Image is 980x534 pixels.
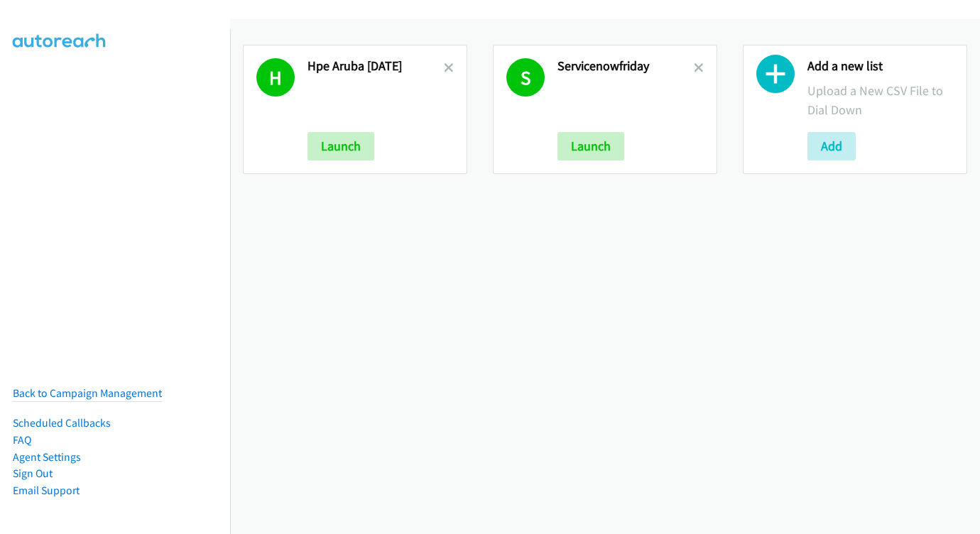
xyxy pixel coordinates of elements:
a: FAQ [13,433,31,447]
button: Launch [557,132,624,160]
h2: Hpe Aruba [DATE] [307,58,444,75]
button: Add [807,132,856,160]
h2: Servicenowfriday [557,58,694,75]
h1: S [506,58,545,97]
h2: Add a new list [807,58,954,75]
p: Upload a New CSV File to Dial Down [807,81,954,119]
a: Agent Settings [13,450,81,464]
button: Launch [307,132,374,160]
a: Email Support [13,484,80,497]
a: Scheduled Callbacks [13,416,111,430]
h1: H [256,58,295,97]
a: Sign Out [13,467,53,480]
a: Back to Campaign Management [13,386,162,400]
